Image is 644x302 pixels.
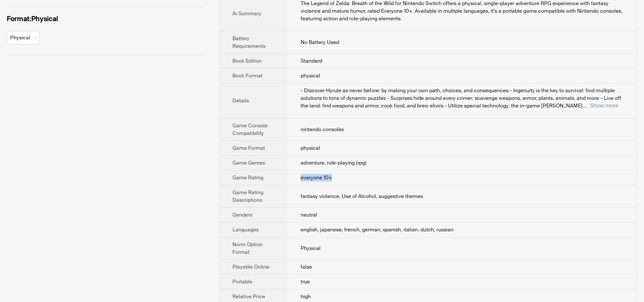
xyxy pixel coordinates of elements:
span: available [10,31,36,44]
span: Physical [301,245,321,252]
span: ... [583,102,586,109]
span: Playable Online [232,264,269,270]
span: fantasy violence, Use of Alcohol, suggestive themes [301,193,423,200]
span: Game Rating [232,174,263,181]
div: - Discover Hyrule as never before: by making your own path, choices, and consequences - Ingenuity... [301,87,623,110]
span: No Battery Used [301,39,339,46]
span: Ai Summary [232,10,261,17]
span: physical [301,72,320,79]
span: Game Genres [232,159,265,166]
span: Game Console Compatibility [232,122,268,137]
span: Standard [301,58,322,64]
span: true [301,278,310,285]
span: Details [232,97,249,104]
span: Norm Option Format [232,241,263,255]
span: neutral [301,211,317,218]
span: Portable [232,278,252,285]
span: Format : [7,14,31,23]
span: false [301,264,312,270]
span: - Discover Hyrule as never before: by making your own path, choices, and consequences - Ingenuity... [301,87,621,109]
button: Expand [590,102,618,109]
span: Book Format [232,72,263,79]
span: adventure, role-playing (rpg) [301,159,366,166]
span: english, japanese, french, german, spanish, italian, dutch, russian [301,226,453,233]
span: Relative Price [232,293,265,300]
label: Physical [7,14,205,24]
span: nintendo consoles [301,126,344,133]
span: Game Format [232,145,265,151]
span: Genders [232,211,252,218]
span: everyone 10+ [301,174,332,181]
span: high [301,293,311,300]
span: Battery Requirements [232,35,265,49]
span: physical [301,145,320,151]
span: Book Edition [232,58,262,64]
span: Languages [232,226,259,233]
span: Game Rating Descriptions [232,189,263,203]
